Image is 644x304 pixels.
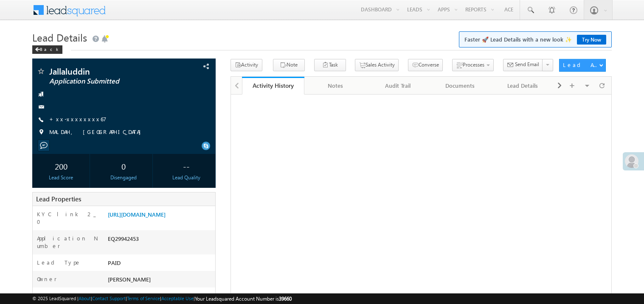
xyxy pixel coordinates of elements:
a: Try Now [577,35,606,45]
div: Back [32,45,62,54]
span: © 2025 LeadSquared | | | | | [32,295,292,303]
a: +xx-xxxxxxxx67 [49,115,107,123]
div: -- [160,158,213,174]
span: Faster 🚀 Lead Details with a new look ✨ [464,35,606,44]
span: Send Email [515,61,539,68]
label: Owner [37,275,57,283]
span: Lead Properties [36,195,81,203]
div: Documents [436,81,484,91]
span: Lead Details [32,31,87,44]
a: Activity History [242,77,304,95]
a: Notes [304,77,367,95]
div: Lead Actions [563,61,599,69]
a: [URL][DOMAIN_NAME] [108,211,166,218]
span: Application Submitted [49,77,163,86]
label: KYC link 2_0 [37,210,99,226]
span: MALDAH, [GEOGRAPHIC_DATA] [49,128,145,137]
span: [PERSON_NAME] [108,276,151,283]
button: Sales Activity [355,59,399,71]
div: Notes [311,81,359,91]
div: PAID [106,259,215,271]
div: EQ29942453 [106,234,215,246]
button: Processes [452,59,494,71]
div: Disengaged [97,174,150,181]
span: 39660 [279,296,292,302]
button: Lead Actions [559,59,606,72]
span: Jallaluddin [49,67,163,75]
span: Your Leadsquared Account Number is [195,296,292,302]
button: Note [273,59,305,71]
div: Audit Trail [374,81,422,91]
a: Contact Support [92,296,126,301]
span: Processes [463,61,484,68]
label: Lead Type [37,259,81,266]
a: Lead Details [492,77,554,95]
button: Activity [231,59,262,71]
button: Task [314,59,346,71]
div: 200 [34,158,88,174]
label: Application Number [37,234,99,250]
button: Converse [408,59,443,71]
button: Send Email [503,59,543,71]
div: Lead Details [498,81,546,91]
div: Activity History [248,81,298,89]
div: Lead Quality [160,174,213,181]
a: Back [32,45,67,52]
a: About [79,296,91,301]
a: Acceptable Use [161,296,194,301]
a: Terms of Service [127,296,160,301]
div: 0 [97,158,150,174]
a: Audit Trail [367,77,429,95]
div: Lead Score [34,174,88,181]
a: Documents [429,77,492,95]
